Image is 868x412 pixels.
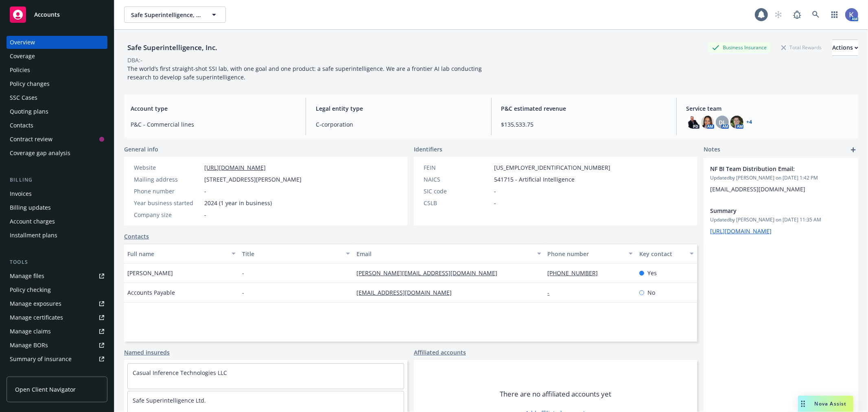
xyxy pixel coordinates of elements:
[832,40,858,55] div: Actions
[7,3,107,26] a: Accounts
[424,187,491,195] div: SIC code
[710,206,831,215] span: Summary
[730,116,743,129] img: photo
[414,348,466,357] a: Affiliated accounts
[10,187,32,200] div: Invoices
[134,175,201,184] div: Mailing address
[10,311,63,324] div: Manage certificates
[134,210,201,219] div: Company size
[10,270,44,283] div: Manage files
[204,199,272,207] span: 2024 (1 year in business)
[7,105,107,118] a: Quoting plans
[710,216,852,224] span: Updated by [PERSON_NAME] on [DATE] 11:35 AM
[808,7,824,23] a: Search
[7,339,107,352] a: Manage BORs
[647,269,657,277] span: Yes
[10,133,52,146] div: Contract review
[501,104,667,113] span: P&C estimated revenue
[15,385,76,394] span: Open Client Navigator
[832,39,858,56] button: Actions
[494,175,575,184] span: 541715 - Artificial Intelligence
[7,229,107,242] a: Installment plans
[710,164,831,173] span: NF BI Team Distribution Email:
[798,396,808,412] div: Drag to move
[10,339,48,352] div: Manage BORs
[127,65,483,81] span: The world’s first straight-shot SSI lab, with one goal and one product: a safe superintelligence....
[424,163,491,172] div: FEIN
[7,297,107,310] a: Manage exposures
[789,7,805,23] a: Report a Bug
[10,201,51,214] div: Billing updates
[242,269,244,277] span: -
[204,164,266,171] a: [URL][DOMAIN_NAME]
[639,250,685,258] div: Key contact
[10,119,33,132] div: Contacts
[127,56,142,64] div: DBA: -
[316,104,481,113] span: Legal entity type
[798,396,853,412] button: Nova Assist
[687,116,700,129] img: photo
[548,289,556,296] a: -
[845,8,858,21] img: photo
[10,50,35,63] div: Coverage
[124,348,170,357] a: Named insureds
[548,250,624,258] div: Phone number
[124,145,158,153] span: General info
[826,7,843,23] a: Switch app
[704,158,858,200] div: NF BI Team Distribution Email:Updatedby [PERSON_NAME] on [DATE] 1:42 PM[EMAIL_ADDRESS][DOMAIN_NAME]
[124,244,239,263] button: Full name
[34,11,60,18] span: Accounts
[133,397,206,404] a: Safe Superintelligence Ltd.
[7,258,107,266] div: Tools
[710,174,852,182] span: Updated by [PERSON_NAME] on [DATE] 1:42 PM
[7,187,107,200] a: Invoices
[131,120,296,129] span: P&C - Commercial lines
[356,269,504,277] a: [PERSON_NAME][EMAIL_ADDRESS][DOMAIN_NAME]
[127,288,175,297] span: Accounts Payable
[815,400,847,407] span: Nova Assist
[777,42,826,53] div: Total Rewards
[424,175,491,184] div: NAICS
[353,244,544,263] button: Email
[242,288,244,297] span: -
[494,187,496,195] span: -
[424,199,491,207] div: CSLB
[10,283,51,296] div: Policy checking
[127,250,227,258] div: Full name
[10,229,57,242] div: Installment plans
[710,227,772,235] a: [URL][DOMAIN_NAME]
[7,270,107,283] a: Manage files
[10,91,37,104] div: SSC Cases
[131,104,296,113] span: Account type
[124,232,149,241] a: Contacts
[7,133,107,146] a: Contract review
[544,244,636,263] button: Phone number
[134,199,201,207] div: Year business started
[10,36,35,49] div: Overview
[7,64,107,77] a: Policies
[127,269,173,277] span: [PERSON_NAME]
[501,120,667,129] span: $135,533.75
[204,187,206,195] span: -
[7,50,107,63] a: Coverage
[239,244,354,263] button: Title
[548,269,605,277] a: [PHONE_NUMBER]
[500,389,611,399] span: There are no affiliated accounts yet
[704,200,858,242] div: SummaryUpdatedby [PERSON_NAME] on [DATE] 11:35 AM[URL][DOMAIN_NAME]
[7,91,107,104] a: SSC Cases
[131,11,201,19] span: Safe Superintelligence, Inc.
[7,119,107,132] a: Contacts
[204,175,302,184] span: [STREET_ADDRESS][PERSON_NAME]
[124,7,226,23] button: Safe Superintelligence, Inc.
[124,42,221,53] div: Safe Superintelligence, Inc.
[316,120,481,129] span: C-corporation
[10,105,48,118] div: Quoting plans
[7,283,107,296] a: Policy checking
[7,147,107,160] a: Coverage gap analysis
[494,199,496,207] span: -
[647,288,655,297] span: No
[7,77,107,90] a: Policy changes
[7,325,107,338] a: Manage claims
[710,185,805,193] span: [EMAIL_ADDRESS][DOMAIN_NAME]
